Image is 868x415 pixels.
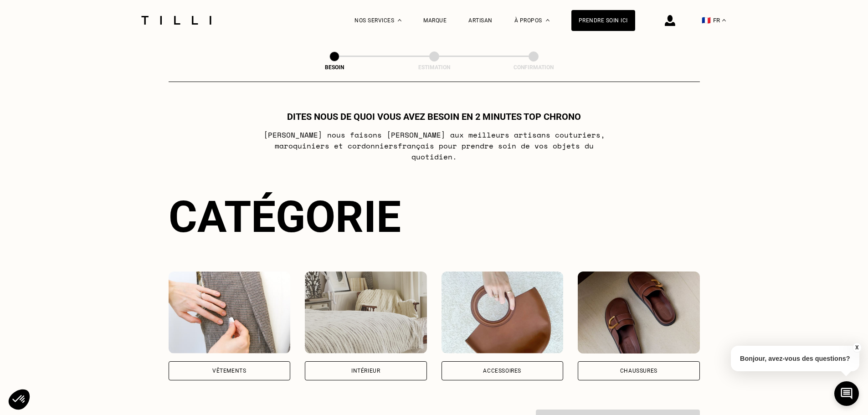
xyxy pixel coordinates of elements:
[289,64,380,71] div: Besoin
[253,129,615,162] p: [PERSON_NAME] nous faisons [PERSON_NAME] aux meilleurs artisans couturiers , maroquiniers et cord...
[389,64,480,71] div: Estimation
[287,111,581,122] h1: Dites nous de quoi vous avez besoin en 2 minutes top chrono
[212,368,246,374] div: Vêtements
[468,17,493,24] a: Artisan
[442,272,564,354] img: Accessoires
[305,272,427,354] img: Intérieur
[571,10,635,31] a: Prendre soin ici
[852,343,861,353] button: X
[138,16,215,25] img: Logo du service de couturière Tilli
[546,19,550,21] img: Menu déroulant à propos
[169,272,291,354] img: Vêtements
[398,19,401,21] img: Menu déroulant
[423,17,447,24] a: Marque
[620,368,657,374] div: Chaussures
[731,346,859,371] p: Bonjour, avez-vous des questions?
[665,15,675,26] img: icône connexion
[483,368,521,374] div: Accessoires
[722,19,726,21] img: menu déroulant
[702,16,711,25] span: 🇫🇷
[169,191,700,242] div: Catégorie
[488,64,579,71] div: Confirmation
[351,368,380,374] div: Intérieur
[578,272,700,354] img: Chaussures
